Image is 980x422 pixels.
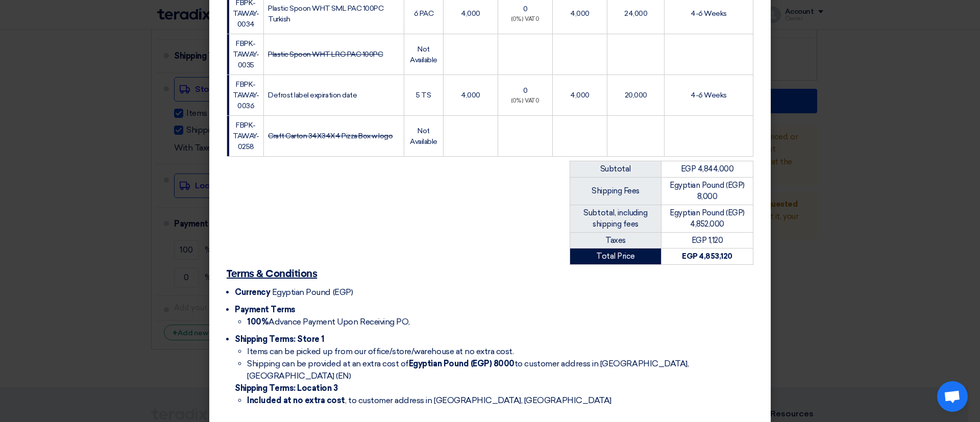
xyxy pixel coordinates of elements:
[416,91,431,100] span: 5 TS
[523,5,528,13] span: 0
[268,132,393,140] strike: Craft Carton 34X34X4 Pizza Box w logo
[247,358,753,382] li: Shipping can be provided at an extra cost of to customer address in [GEOGRAPHIC_DATA], [GEOGRAPHI...
[414,9,434,18] span: 6 PAC
[235,383,338,393] span: Shipping Terms
[502,15,548,24] div: (0%) VAT0
[661,161,753,178] td: EGP 4,844,000
[670,208,744,229] span: Egyptian Pound (EGP) 4,852,000
[570,91,590,100] span: 4,000
[409,359,514,368] strong: Egyptian Pound (EGP) 8000
[268,50,383,59] strike: Plastic Spoon WHT LRG PAC 100PC
[227,34,264,75] td: FBPK-TAWAY-0035
[268,4,383,23] span: Plastic Spoon WHT SML PAC 100PC Turkish
[272,287,353,297] span: Egyptian Pound (EGP)
[682,252,732,261] strong: EGP 4,853,120
[247,395,345,405] strong: Included at no extra cost
[410,127,437,146] span: Not Available
[247,394,753,407] li: , to customer address in [GEOGRAPHIC_DATA], [GEOGRAPHIC_DATA]
[570,9,590,18] span: 4,000
[691,91,727,100] span: 4-6 Weeks
[247,345,753,358] li: Items can be picked up from our office/store/warehouse at no extra cost.
[570,161,661,178] td: Subtotal
[461,91,480,100] span: 4,000
[410,45,437,64] span: Not Available
[227,116,264,157] td: FBPK-TAWAY-0258
[670,181,744,202] span: Egyptian Pound (EGP) 8,000
[624,9,647,18] span: 24,000
[235,287,270,297] span: Currency
[692,236,723,245] span: EGP 1,120
[227,269,317,279] u: Terms & Conditions
[570,205,661,232] td: Subtotal, including shipping fees
[461,9,480,18] span: 4,000
[502,97,548,106] div: (0%) VAT0
[523,86,528,95] span: 0
[293,383,337,393] span: : Location 3
[247,317,268,327] strong: 100%
[235,334,325,344] span: Shipping Terms
[937,381,968,412] div: Open chat
[570,249,661,265] td: Total Price
[268,91,357,100] span: Defrost label expiration date
[235,305,296,314] span: Payment Terms
[625,91,647,100] span: 20,000
[293,334,325,344] span: : Store 1
[227,75,264,116] td: FBPK-TAWAY-0036
[570,177,661,205] td: Shipping Fees
[247,317,410,327] span: Advance Payment Upon Receiving PO,
[691,9,727,18] span: 4-6 Weeks
[570,232,661,249] td: Taxes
